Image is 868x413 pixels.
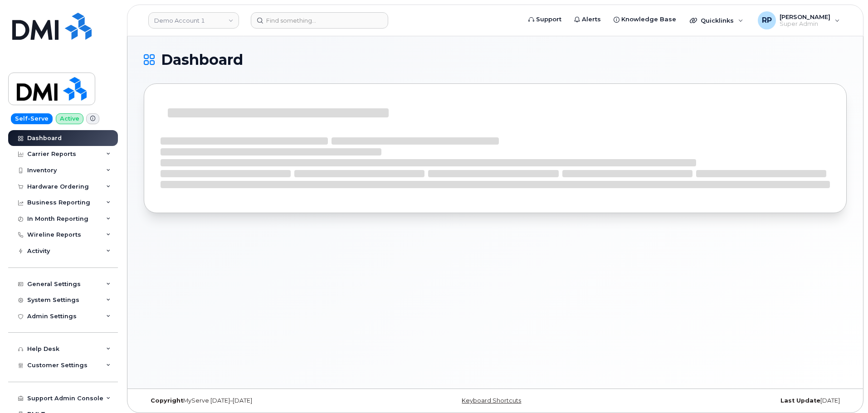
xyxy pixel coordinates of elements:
div: [DATE] [612,397,847,404]
strong: Copyright [151,397,183,404]
div: MyServe [DATE]–[DATE] [144,397,378,404]
a: Keyboard Shortcuts [462,397,521,404]
span: Dashboard [161,53,243,67]
strong: Last Update [780,397,820,404]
